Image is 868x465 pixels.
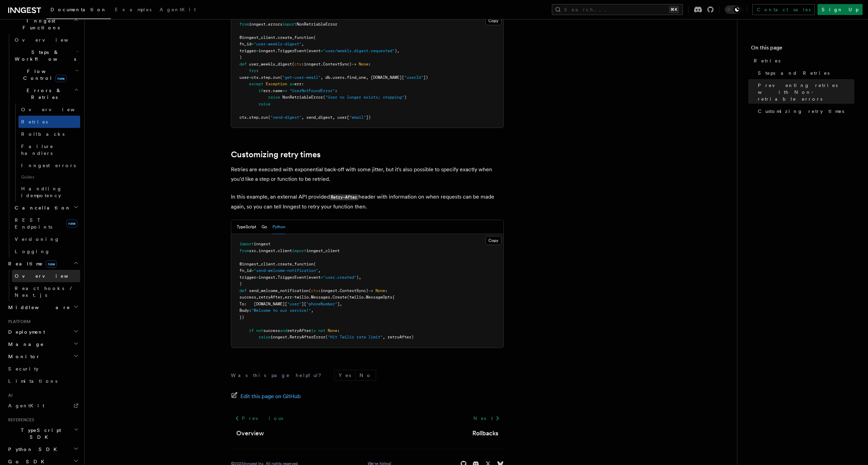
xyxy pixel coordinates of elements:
span: Errors & Retries [12,87,74,101]
span: REST Endpoints [15,217,52,230]
button: TypeScript SDK [5,424,80,443]
span: Security [8,366,39,372]
span: raise [259,335,270,339]
span: ][ [301,302,306,306]
span: ctx [251,75,259,80]
span: ), [356,275,361,280]
span: "email" [349,115,366,120]
span: send_welcome_notification [249,288,309,293]
span: To: [DOMAIN_NAME][ [239,302,287,306]
button: Go [262,220,267,234]
span: def [239,288,247,293]
span: err [285,295,292,300]
span: = [256,48,259,53]
button: TypeScript [237,220,256,234]
span: inngest_client [306,248,340,253]
span: = [321,48,323,53]
span: . [309,295,311,300]
span: user [239,75,249,80]
span: ]) [423,75,428,80]
a: Limitations [5,375,80,387]
span: : [335,88,337,93]
a: Sign Up [818,4,863,15]
span: "user" [287,302,301,306]
span: : [337,328,340,333]
span: new [66,219,77,228]
span: , retryAfter) [383,335,414,339]
span: twilio [294,295,309,300]
span: Middleware [5,304,70,311]
a: Documentation [46,2,111,19]
button: No [355,370,376,380]
a: Retries [751,55,854,67]
span: . [330,295,333,300]
span: new [46,260,57,268]
span: Inngest errors [21,163,76,168]
span: success [263,328,280,333]
a: Overview [12,34,80,46]
span: }) [239,315,244,320]
div: Realtimenew [5,270,80,301]
button: Python [273,220,285,234]
span: import [282,22,297,27]
span: . [247,115,249,120]
span: Versioning [15,236,60,242]
span: "get-user-email" [282,75,321,80]
a: Retries [18,116,80,128]
span: = [256,275,259,280]
span: ctx [311,288,318,293]
span: , db.users.find_one, [DOMAIN_NAME][ [321,75,404,80]
a: Overview [236,428,264,438]
span: ctx [294,62,301,67]
span: Manage [5,341,44,348]
span: AgentKit [160,7,196,12]
span: Documentation [50,7,107,12]
span: Retries [21,119,48,125]
span: Overview [15,273,85,279]
button: Manage [5,338,80,350]
span: Realtime [5,260,57,267]
span: (event [306,48,321,53]
span: step [261,75,270,80]
span: None [376,288,385,293]
span: create_function [278,35,313,40]
span: ) [404,95,407,100]
span: RetryAfterError [290,335,325,339]
span: (twilio.MessageOpts{ [347,295,395,300]
span: ( [313,262,316,266]
span: except [249,82,263,86]
button: Cancellation [12,202,80,214]
span: . [259,115,261,120]
span: fn_id [239,268,251,273]
span: Examples [115,7,151,12]
span: ) [239,55,242,60]
span: Messages [311,295,330,300]
span: "UserNotFoundError" [290,88,335,93]
span: not [256,328,263,333]
span: raise [268,95,280,100]
a: React hooks / Next.js [12,282,80,301]
span: Rollbacks [21,131,64,137]
a: Customizing retry times [231,150,321,159]
span: run [273,75,280,80]
span: src [249,248,256,253]
span: . [270,88,273,93]
span: inngest. [259,48,278,53]
span: ), [395,48,399,53]
span: (event [306,275,321,280]
span: trigger [239,275,256,280]
button: Steps & Workflows [12,46,80,65]
span: inngest [321,288,337,293]
span: Flow Control [12,68,75,82]
span: , [282,295,285,300]
span: Overview [21,107,91,112]
span: Guides [18,172,80,183]
span: Go SDK [5,458,48,465]
span: as [290,82,294,86]
button: Flow Controlnew [12,65,80,84]
span: TriggerEvent [278,48,306,53]
button: Copy [485,236,501,245]
span: Retries [754,57,780,64]
span: . [256,248,259,253]
span: ( [292,62,294,67]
